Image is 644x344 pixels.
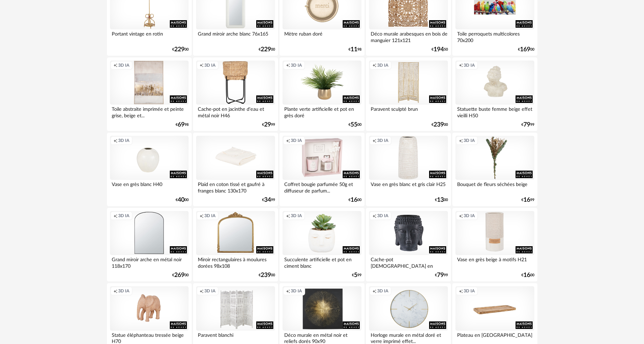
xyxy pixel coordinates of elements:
[354,273,357,278] span: 5
[377,138,388,143] span: 3D IA
[110,180,189,194] div: Vase en grès blanc H40
[351,198,357,202] span: 16
[520,47,530,52] span: 169
[200,213,204,219] span: Creation icon
[369,29,448,43] div: Déco murale arabesques en bois de manguier 121x121
[286,213,290,219] span: Creation icon
[174,47,184,52] span: 229
[437,273,444,278] span: 79
[118,213,129,219] span: 3D IA
[455,255,534,269] div: Vase en grès beige à motifs H21
[178,122,184,127] span: 69
[259,47,275,52] div: € 00
[176,198,189,202] div: € 00
[377,63,388,68] span: 3D IA
[283,29,361,43] div: Mètre ruban doré
[459,288,463,294] span: Creation icon
[107,133,192,207] a: Creation icon 3D IA Vase en grès blanc H40 €4000
[366,57,451,131] a: Creation icon 3D IA Paravent sculpté brun €23900
[204,213,216,219] span: 3D IA
[435,273,448,278] div: € 99
[435,198,448,202] div: € 00
[196,105,275,118] div: Cache-pot en jacinthe d'eau et métal noir H46
[259,273,275,278] div: € 00
[521,273,534,278] div: € 00
[193,133,278,207] a: Plaid en coton tissé et gaufré à franges blanc 130x170 €3499
[369,255,448,269] div: Cache-pot [DEMOGRAPHIC_DATA] en ciment gris anthracite H52
[118,138,129,143] span: 3D IA
[452,208,537,282] a: Creation icon 3D IA Vase en grès beige à motifs H21 €1600
[452,57,537,131] a: Creation icon 3D IA Statuette buste femme beige effet vieilli H50 €7999
[437,198,444,202] span: 13
[174,273,184,278] span: 269
[352,273,361,278] div: € 99
[464,63,475,68] span: 3D IA
[286,63,290,68] span: Creation icon
[464,288,475,294] span: 3D IA
[291,138,302,143] span: 3D IA
[377,288,388,294] span: 3D IA
[110,105,189,118] div: Toile abstraite imprimée et peinte grise, beige et...
[107,57,192,131] a: Creation icon 3D IA Toile abstraite imprimée et peinte grise, beige et... €6998
[369,105,448,118] div: Paravent sculpté brun
[172,47,189,52] div: € 00
[464,138,475,143] span: 3D IA
[279,57,364,131] a: Creation icon 3D IA Plante verte artificielle et pot en grès doré €5500
[372,213,376,219] span: Creation icon
[200,288,204,294] span: Creation icon
[264,198,271,202] span: 34
[261,47,271,52] span: 229
[459,213,463,219] span: Creation icon
[523,122,530,127] span: 79
[196,255,275,269] div: Miroir rectangulaires à moulures dorées 98x108
[110,255,189,269] div: Grand miroir arche en métal noir 118x170
[204,63,216,68] span: 3D IA
[351,122,357,127] span: 55
[455,29,534,43] div: Toile perroquets multicolores 70x200
[291,288,302,294] span: 3D IA
[434,47,444,52] span: 194
[348,122,361,127] div: € 00
[455,105,534,118] div: Statuette buste femme beige effet vieilli H50
[107,208,192,282] a: Creation icon 3D IA Grand miroir arche en métal noir 118x170 €26900
[113,63,118,68] span: Creation icon
[291,63,302,68] span: 3D IA
[452,133,537,207] a: Creation icon 3D IA Bouquet de fleurs séchées beige €1699
[118,63,129,68] span: 3D IA
[262,122,275,127] div: € 99
[523,273,530,278] span: 16
[204,288,216,294] span: 3D IA
[372,288,376,294] span: Creation icon
[178,198,184,202] span: 40
[369,180,448,194] div: Vase en grès blanc et gris clair H25
[431,122,448,127] div: € 00
[196,180,275,194] div: Plaid en coton tissé et gaufré à franges blanc 130x170
[264,122,271,127] span: 29
[521,122,534,127] div: € 99
[372,63,376,68] span: Creation icon
[110,29,189,43] div: Portant vintage en rotin
[262,198,275,202] div: € 99
[200,63,204,68] span: Creation icon
[283,105,361,118] div: Plante verte artificielle et pot en grès doré
[283,180,361,194] div: Coffret bougie parfumée 50g et diffuseur de parfum...
[118,288,129,294] span: 3D IA
[459,138,463,143] span: Creation icon
[113,138,118,143] span: Creation icon
[348,47,361,52] div: € 98
[193,208,278,282] a: Creation icon 3D IA Miroir rectangulaires à moulures dorées 98x108 €23900
[523,198,530,202] span: 16
[366,208,451,282] a: Creation icon 3D IA Cache-pot [DEMOGRAPHIC_DATA] en ciment gris anthracite H52 €7999
[431,47,448,52] div: € 50
[113,213,118,219] span: Creation icon
[283,255,361,269] div: Succulente artificielle et pot en ciment blanc
[291,213,302,219] span: 3D IA
[459,63,463,68] span: Creation icon
[366,133,451,207] a: Creation icon 3D IA Vase en grès blanc et gris clair H25 €1300
[261,273,271,278] span: 239
[348,198,361,202] div: € 00
[279,208,364,282] a: Creation icon 3D IA Succulente artificielle et pot en ciment blanc €599
[113,288,118,294] span: Creation icon
[464,213,475,219] span: 3D IA
[377,213,388,219] span: 3D IA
